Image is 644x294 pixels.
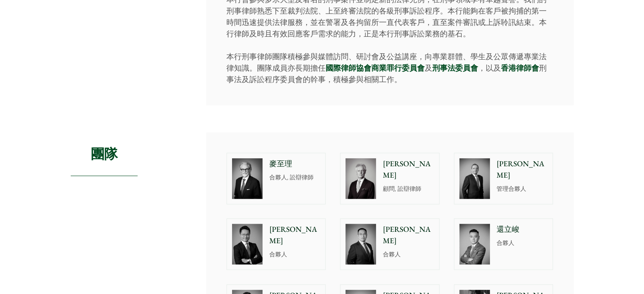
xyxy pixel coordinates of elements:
[340,218,439,270] a: [PERSON_NAME] 合夥人
[269,224,321,247] p: [PERSON_NAME]
[383,250,434,259] p: 合夥人
[227,51,553,85] p: 本行刑事律師團隊積極參與媒體訪問、研討會及公益講座，向專業群體、學生及公眾傳遞專業法律知識。團隊成員亦長期擔任 及 ，以及 刑事法及訴訟程序委員會的幹事，積極參與相關工作。
[432,63,478,73] a: 刑事法委員會
[454,153,553,204] a: [PERSON_NAME] 管理合夥人
[454,218,553,270] a: 還立峻 合夥人
[497,158,548,181] p: [PERSON_NAME]
[269,250,321,259] p: 合夥人
[383,224,434,247] p: [PERSON_NAME]
[383,158,434,181] p: [PERSON_NAME]
[497,239,548,247] p: 合夥人
[501,63,539,73] a: 香港律師會
[340,153,439,204] a: [PERSON_NAME] 顧問, 訟辯律師
[371,63,425,73] a: 商業罪行委員會
[269,158,321,170] p: 麥至理
[497,224,548,235] p: 還立峻
[497,184,548,193] p: 管理合夥人
[227,153,326,204] a: 麥至理 合夥人, 訟辯律師
[383,184,434,193] p: 顧問, 訟辯律師
[227,218,326,270] a: [PERSON_NAME] 合夥人
[269,173,321,182] p: 合夥人, 訟辯律師
[326,63,371,73] a: 國際律師協會
[71,132,138,176] h2: 團隊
